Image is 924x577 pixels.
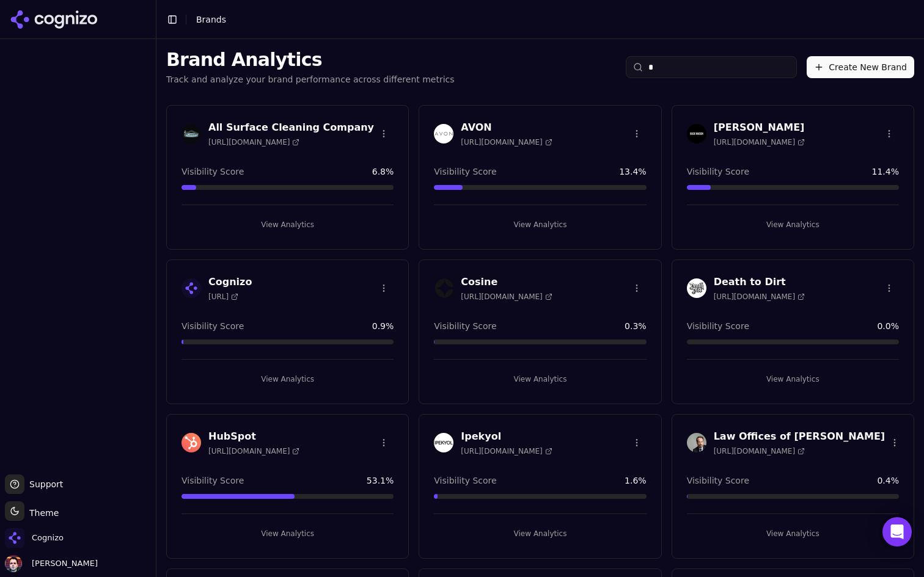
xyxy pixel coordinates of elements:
img: Cognizo [182,278,201,298]
img: Deniz Ozcan [5,555,22,572]
span: 0.9 % [372,320,394,332]
span: Visibility Score [434,165,496,178]
span: [URL][DOMAIN_NAME] [714,446,805,456]
h3: [PERSON_NAME] [714,120,805,135]
h3: Ipekyol [461,429,552,444]
button: View Analytics [434,215,646,234]
div: Open Intercom Messenger [882,517,912,546]
span: Visibility Score [434,474,496,487]
span: [URL][DOMAIN_NAME] [461,292,552,302]
button: Create New Brand [807,56,914,78]
span: Theme [24,508,59,518]
button: View Analytics [182,215,394,234]
span: Brands [196,15,226,24]
span: 1.6 % [625,474,647,487]
button: View Analytics [182,369,394,389]
span: Visibility Score [687,165,749,178]
button: Open user button [5,555,98,572]
span: [URL][DOMAIN_NAME] [714,137,805,147]
h1: Brand Analytics [166,49,455,71]
h3: Cosine [461,275,552,289]
span: [URL][DOMAIN_NAME] [208,446,299,456]
button: View Analytics [687,215,899,234]
button: View Analytics [687,524,899,543]
img: Cognizo [5,528,24,548]
img: Cosine [434,278,453,298]
span: Visibility Score [687,320,749,332]
button: View Analytics [687,369,899,389]
span: Visibility Score [687,474,749,487]
span: [PERSON_NAME] [27,558,98,569]
button: View Analytics [434,524,646,543]
span: [URL][DOMAIN_NAME] [461,137,552,147]
span: [URL][DOMAIN_NAME] [461,446,552,456]
span: 0.3 % [625,320,647,332]
p: Track and analyze your brand performance across different metrics [166,73,455,85]
img: Buck Mason [687,124,706,143]
h3: AVON [461,120,552,135]
img: Law Offices of Norman J. Homen [687,433,706,452]
h3: Law Offices of [PERSON_NAME] [714,429,885,444]
nav: breadcrumb [196,13,226,26]
span: Visibility Score [182,165,244,178]
button: View Analytics [182,524,394,543]
span: 13.4 % [619,165,646,178]
img: HubSpot [182,433,201,452]
h3: HubSpot [208,429,299,444]
h3: Death to Dirt [714,275,805,289]
span: 11.4 % [872,165,899,178]
span: [URL] [208,292,238,302]
img: All Surface Cleaning Company [182,124,201,143]
span: [URL][DOMAIN_NAME] [208,137,299,147]
span: 0.4 % [877,474,899,487]
span: Cognizo [32,532,64,543]
span: Visibility Score [182,474,244,487]
span: Visibility Score [182,320,244,332]
span: [URL][DOMAIN_NAME] [714,292,805,302]
span: Visibility Score [434,320,496,332]
img: Death to Dirt [687,278,706,298]
button: View Analytics [434,369,646,389]
span: 53.1 % [367,474,394,487]
span: Support [24,478,63,490]
h3: All Surface Cleaning Company [208,120,374,135]
span: 6.8 % [372,165,394,178]
img: AVON [434,124,453,143]
span: 0.0 % [877,320,899,332]
button: Open organization switcher [5,528,64,548]
h3: Cognizo [208,275,252,289]
img: Ipekyol [434,433,453,452]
